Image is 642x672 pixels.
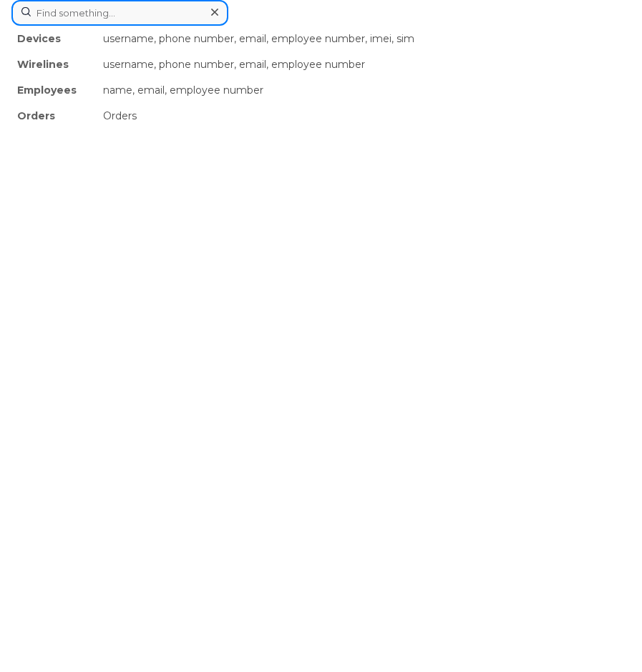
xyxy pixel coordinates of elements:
div: Orders [97,103,631,129]
div: Orders [11,103,97,129]
div: Employees [11,77,97,103]
div: Devices [11,26,97,51]
div: username, phone number, email, employee number, imei, sim [97,26,631,51]
div: Wirelines [11,51,97,77]
div: username, phone number, email, employee number [97,51,631,77]
div: name, email, employee number [97,77,631,103]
